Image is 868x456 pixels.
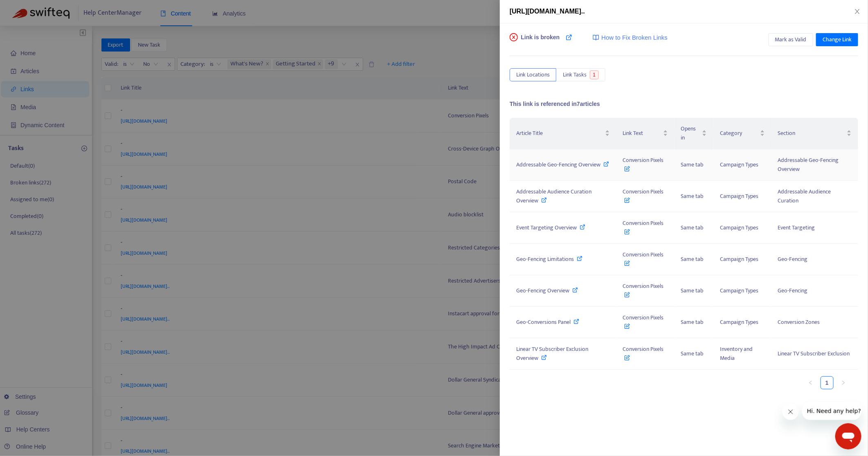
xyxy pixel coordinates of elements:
button: Mark as Valid [769,33,813,46]
span: Link Locations [516,70,550,79]
span: Event Targeting Overview [516,223,577,232]
img: image-link [593,34,599,41]
li: 1 [821,376,834,389]
span: Campaign Types [720,191,758,201]
span: Inventory and Media [720,344,753,363]
span: Link Tasks [563,70,587,79]
span: Same tab [681,349,704,358]
th: Link Text [616,118,675,149]
span: Same tab [681,254,704,264]
th: Article Title [510,118,616,149]
span: Addressable Geo-Fencing Overview [516,160,600,169]
span: Geo-Fencing [778,254,808,264]
iframe: Button to launch messaging window [835,423,861,449]
a: How to Fix Broken Links [593,33,668,43]
span: Conversion Pixels [623,218,664,237]
li: Previous Page [804,376,817,389]
span: Same tab [681,191,704,201]
th: Section [771,118,858,149]
span: Geo-Fencing [778,286,808,295]
button: Link Locations [510,68,556,81]
span: close [854,8,861,15]
span: This link is referenced in 7 articles [510,101,600,107]
th: Category [713,118,771,149]
span: Section [778,129,845,138]
span: Conversion Pixels [623,281,664,300]
span: Mark as Valid [775,35,807,44]
span: left [808,380,813,385]
li: Next Page [837,376,850,389]
span: [URL][DOMAIN_NAME].. [510,8,585,15]
span: Conversion Pixels [623,155,664,174]
button: Close [852,8,863,16]
span: Same tab [681,317,704,327]
span: Addressable Audience Curation [778,187,831,205]
span: Campaign Types [720,223,758,232]
span: Change Link [823,35,852,44]
button: right [837,376,850,389]
span: Campaign Types [720,254,758,264]
span: Conversion Pixels [623,187,664,205]
span: Article Title [516,129,603,138]
span: 1 [590,70,599,79]
span: Geo-Fencing Limitations [516,254,574,264]
a: 1 [821,377,833,389]
span: Conversion Zones [778,317,820,327]
span: Same tab [681,160,704,169]
button: Link Tasks1 [556,68,605,81]
span: Link Text [623,129,661,138]
button: left [804,376,817,389]
span: How to Fix Broken Links [601,33,668,43]
span: close-circle [510,33,518,41]
th: Opens in [675,118,713,149]
button: Change Link [816,33,858,46]
span: Same tab [681,223,704,232]
span: Geo-Fencing Overview [516,286,569,295]
span: Campaign Types [720,160,758,169]
span: Linear TV Subscriber Exclusion [778,349,850,358]
span: Linear TV Subscriber Exclusion Overview [516,344,588,363]
span: Campaign Types [720,317,758,327]
span: Addressable Geo-Fencing Overview [778,155,839,174]
span: right [841,380,846,385]
span: Link is broken [521,33,560,49]
span: Category [720,129,758,138]
span: Event Targeting [778,223,815,232]
span: Conversion Pixels [623,313,664,331]
span: Same tab [681,286,704,295]
span: Geo-Conversions Panel [516,317,571,327]
span: Conversion Pixels [623,344,664,363]
iframe: Close message [783,404,799,420]
span: Campaign Types [720,286,758,295]
iframe: Message from company [802,402,861,420]
span: Opens in [681,124,700,142]
span: Addressable Audience Curation Overview [516,187,591,205]
span: Conversion Pixels [623,250,664,268]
